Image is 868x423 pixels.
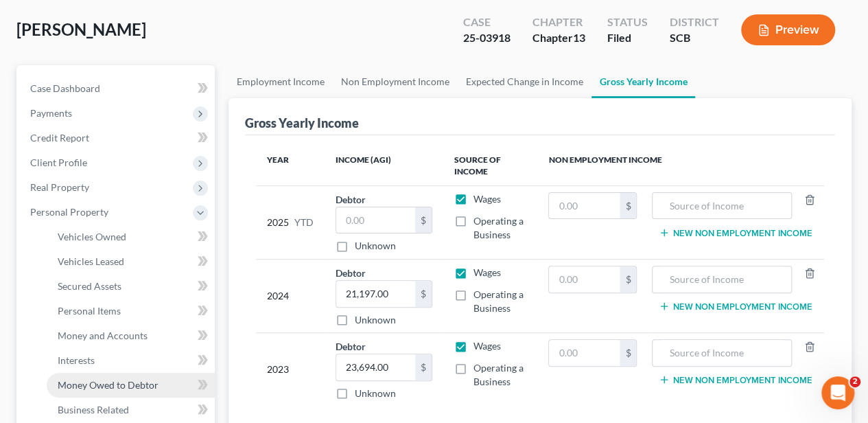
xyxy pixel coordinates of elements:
[30,82,100,94] span: Case Dashboard
[573,31,585,44] span: 13
[47,398,215,422] a: Business Related
[58,231,126,242] span: Vehicles Owned
[821,376,854,409] iframe: Intercom live chat
[325,146,443,186] th: Income (AGI)
[549,340,620,366] input: 0.00
[58,255,124,267] span: Vehicles Leased
[336,354,414,380] input: 0.00
[659,266,784,293] input: Source of Income
[30,157,87,168] span: Client Profile
[336,207,414,233] input: 0.00
[415,281,432,307] div: $
[336,266,366,280] label: Debtor
[47,348,215,373] a: Interests
[473,193,501,205] span: Wages
[443,146,538,186] th: Source of Income
[58,280,121,292] span: Secured Assets
[47,249,215,274] a: Vehicles Leased
[620,340,636,366] div: $
[463,30,511,46] div: 25-03918
[670,30,719,46] div: SCB
[659,193,784,219] input: Source of Income
[591,65,695,98] a: Gross Yearly Income
[532,30,585,46] div: Chapter
[415,207,432,233] div: $
[267,192,314,253] div: 2025
[473,215,524,240] span: Operating a Business
[473,288,524,314] span: Operating a Business
[58,305,121,317] span: Personal Items
[30,107,72,119] span: Payments
[47,323,215,348] a: Money and Accounts
[532,14,585,30] div: Chapter
[463,14,511,30] div: Case
[58,354,95,366] span: Interests
[58,330,148,341] span: Money and Accounts
[549,193,620,219] input: 0.00
[19,76,215,101] a: Case Dashboard
[245,115,359,131] div: Gross Yearly Income
[30,206,108,218] span: Personal Property
[607,30,648,46] div: Filed
[659,301,812,312] button: New Non Employment Income
[355,387,396,400] label: Unknown
[267,339,314,400] div: 2023
[473,340,501,352] span: Wages
[30,132,89,144] span: Credit Report
[355,313,396,327] label: Unknown
[30,181,89,193] span: Real Property
[294,216,314,229] span: YTD
[58,404,129,415] span: Business Related
[473,362,524,387] span: Operating a Business
[333,65,458,98] a: Non Employment Income
[549,266,620,293] input: 0.00
[47,274,215,299] a: Secured Assets
[228,65,333,98] a: Employment Income
[267,266,314,327] div: 2024
[458,65,591,98] a: Expected Change in Income
[537,146,824,186] th: Non Employment Income
[659,227,812,238] button: New Non Employment Income
[741,14,835,45] button: Preview
[47,225,215,249] a: Vehicles Owned
[16,19,146,39] span: [PERSON_NAME]
[849,376,860,387] span: 2
[473,266,501,278] span: Wages
[47,373,215,398] a: Money Owed to Debtor
[256,146,325,186] th: Year
[670,14,719,30] div: District
[415,354,432,380] div: $
[659,340,784,366] input: Source of Income
[607,14,648,30] div: Status
[355,239,396,253] label: Unknown
[620,266,636,293] div: $
[336,281,414,307] input: 0.00
[336,192,366,207] label: Debtor
[620,193,636,219] div: $
[47,299,215,323] a: Personal Items
[19,126,215,150] a: Credit Report
[659,374,812,385] button: New Non Employment Income
[58,379,159,391] span: Money Owed to Debtor
[336,339,366,354] label: Debtor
